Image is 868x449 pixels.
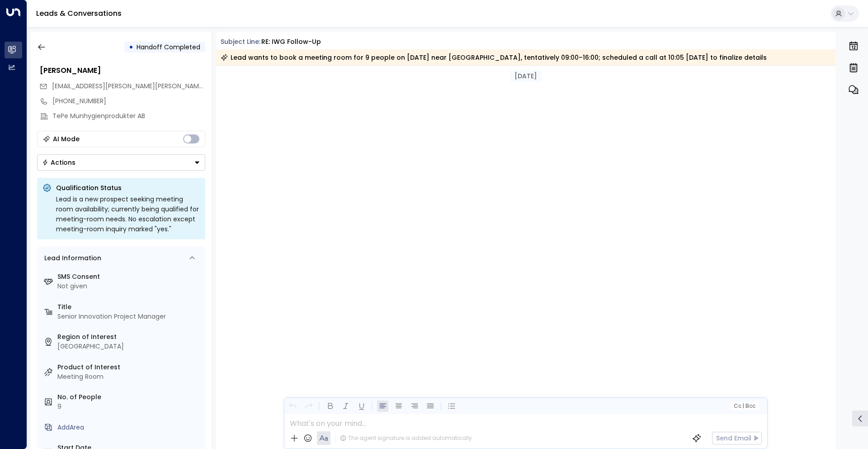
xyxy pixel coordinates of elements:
div: [PHONE_NUMBER] [52,96,205,106]
div: AI Mode [53,134,80,143]
div: Not given [57,282,202,291]
div: [GEOGRAPHIC_DATA] [57,342,202,351]
span: Subject Line: [221,37,260,46]
div: RE: IWG Follow-up [261,37,321,47]
span: Cc Bcc [733,403,755,409]
div: Actions [42,158,75,167]
div: • [129,39,133,55]
div: Button group with a nested menu [37,154,205,171]
div: Lead wants to book a meeting room for 9 people on [DATE] near [GEOGRAPHIC_DATA], tentatively 09:0... [221,53,767,62]
label: Title [57,302,202,312]
div: Lead is a new prospect seeking meeting room availability; currently being qualified for meeting-r... [56,194,200,234]
button: Actions [37,154,205,171]
div: [DATE] [510,70,542,82]
button: Undo [287,401,298,412]
label: SMS Consent [57,272,202,282]
div: TePe Munhygienprodukter AB [52,111,205,121]
span: | [742,403,744,409]
button: Redo [303,401,314,412]
button: Cc|Bcc [730,402,759,411]
p: Qualification Status [56,183,200,192]
label: Region of Interest [57,332,202,342]
div: Senior Innovation Project Manager [57,312,202,321]
div: [PERSON_NAME] [40,65,205,76]
a: Leads & Conversations [36,8,122,19]
span: carina.ostman@tepe.com [52,81,205,91]
div: The agent signature is added automatically [340,434,472,442]
div: Meeting Room [57,372,202,382]
label: Product of Interest [57,363,202,372]
div: AddArea [57,423,202,432]
span: [EMAIL_ADDRESS][PERSON_NAME][PERSON_NAME][DOMAIN_NAME] [52,81,256,91]
label: No. of People [57,392,202,402]
div: 9 [57,402,202,411]
div: Lead Information [41,253,101,263]
span: Handoff Completed [137,43,200,52]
